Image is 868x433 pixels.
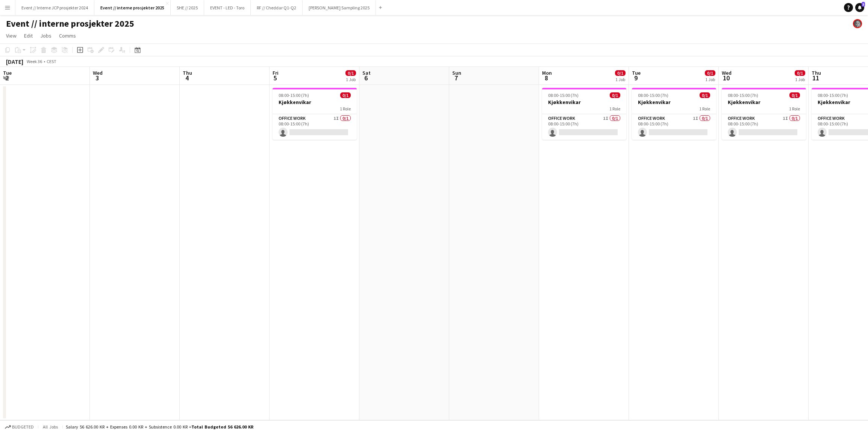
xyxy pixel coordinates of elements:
button: EVENT - LED - Toro [204,0,251,15]
span: 6 [361,74,371,82]
span: 0/1 [610,92,620,98]
span: 0/1 [789,92,800,98]
div: 1 Job [346,77,356,82]
app-job-card: 08:00-15:00 (7h)0/1Kjøkkenvikar1 RoleOffice work1I0/108:00-15:00 (7h) [542,88,626,140]
span: 9 [631,74,641,82]
button: Event // Interne JCP prosjekter 2024 [15,0,94,15]
app-user-avatar: Julie Minken [853,19,862,28]
a: Comms [56,31,79,41]
button: SHE // 2025 [171,0,204,15]
button: RF // Cheddar Q1-Q2 [251,0,303,15]
span: Sat [362,69,371,76]
span: Total Budgeted 56 626.00 KR [191,424,253,430]
span: 0/1 [345,70,356,76]
button: Event // interne prosjekter 2025 [94,0,171,15]
span: View [6,32,17,39]
div: CEST [47,59,56,64]
div: [DATE] [6,58,23,65]
a: Jobs [37,31,55,41]
span: 1 Role [340,106,351,112]
app-card-role: Office work1I0/108:00-15:00 (7h) [542,114,626,140]
span: 08:00-15:00 (7h) [279,92,309,98]
span: Tue [632,69,641,76]
span: Mon [542,69,552,76]
span: 1 Role [699,106,710,112]
h3: Kjøkkenvikar [273,99,357,106]
span: 08:00-15:00 (7h) [818,92,848,98]
span: 1 Role [789,106,800,112]
span: 0/1 [700,92,710,98]
span: All jobs [41,424,59,430]
span: Week 36 [25,59,44,64]
span: 0/1 [340,92,351,98]
button: [PERSON_NAME] Sampling 2025 [303,0,376,15]
span: 0/1 [795,70,805,76]
span: Thu [812,69,821,76]
h1: Event // interne prosjekter 2025 [6,18,134,29]
div: 1 Job [795,77,805,82]
span: 2 [2,74,12,82]
app-card-role: Office work1I0/108:00-15:00 (7h) [722,114,806,140]
span: 0/1 [615,70,626,76]
span: Thu [183,69,192,76]
span: Fri [273,69,279,76]
span: 5 [271,74,279,82]
button: Budgeted [4,423,35,431]
span: 08:00-15:00 (7h) [548,92,579,98]
app-job-card: 08:00-15:00 (7h)0/1Kjøkkenvikar1 RoleOffice work1I0/108:00-15:00 (7h) [722,88,806,140]
span: 08:00-15:00 (7h) [638,92,668,98]
h3: Kjøkkenvikar [632,99,716,106]
div: 1 Job [615,77,625,82]
span: 1 Role [609,106,620,112]
span: Wed [722,69,732,76]
h3: Kjøkkenvikar [722,99,806,106]
div: Salary 56 626.00 KR + Expenses 0.00 KR + Subsistence 0.00 KR = [66,424,253,430]
app-job-card: 08:00-15:00 (7h)0/1Kjøkkenvikar1 RoleOffice work1I0/108:00-15:00 (7h) [273,88,357,140]
a: View [3,31,20,41]
span: 11 [810,74,821,82]
span: 3 [862,2,865,7]
span: Wed [93,69,103,76]
span: 10 [721,74,732,82]
span: Tue [3,69,12,76]
span: Budgeted [12,424,34,430]
a: 3 [855,3,864,12]
span: 0/1 [705,70,715,76]
span: Sun [452,69,461,76]
div: 1 Job [705,77,715,82]
app-card-role: Office work1I0/108:00-15:00 (7h) [273,114,357,140]
span: 7 [451,74,461,82]
span: 8 [541,74,552,82]
span: 4 [182,74,192,82]
app-job-card: 08:00-15:00 (7h)0/1Kjøkkenvikar1 RoleOffice work1I0/108:00-15:00 (7h) [632,88,716,140]
span: Edit [24,32,33,39]
span: 3 [92,74,103,82]
span: Comms [59,32,76,39]
span: Jobs [40,32,52,39]
span: 08:00-15:00 (7h) [728,92,758,98]
app-card-role: Office work1I0/108:00-15:00 (7h) [632,114,716,140]
h3: Kjøkkenvikar [542,99,626,106]
a: Edit [21,31,36,41]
